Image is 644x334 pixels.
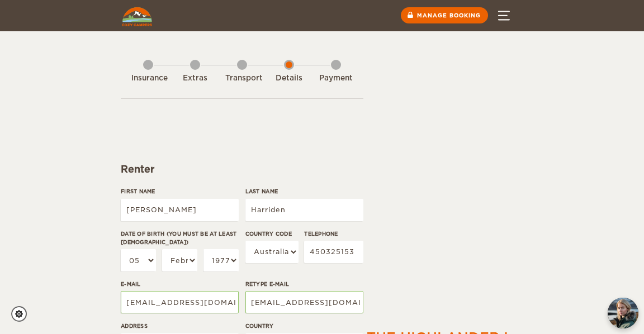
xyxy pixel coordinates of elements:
div: Payment [319,73,353,84]
img: Freyja at Cozy Campers [608,298,638,328]
div: Insurance [131,73,165,84]
div: Transport [225,73,259,84]
input: e.g. William [121,199,239,221]
label: E-mail [121,280,239,288]
img: Cozy Campers [122,7,152,26]
div: Extras [178,73,212,84]
input: e.g. Smith [245,199,363,221]
label: First Name [121,187,239,195]
a: Manage booking [401,7,488,23]
div: Renter [121,163,363,176]
label: Country Code [245,230,299,238]
input: e.g. example@example.com [121,291,239,313]
div: Details [272,73,306,84]
label: Date of birth (You must be at least [DEMOGRAPHIC_DATA]) [121,230,239,247]
input: e.g. example@example.com [245,291,363,313]
a: Cookie settings [11,306,34,322]
button: chat-button [608,298,638,328]
input: e.g. 1 234 567 890 [304,241,363,263]
label: Address [121,322,239,330]
label: Country [245,322,363,330]
label: Retype E-mail [245,280,363,288]
label: Telephone [304,230,363,238]
label: Last Name [245,187,363,195]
